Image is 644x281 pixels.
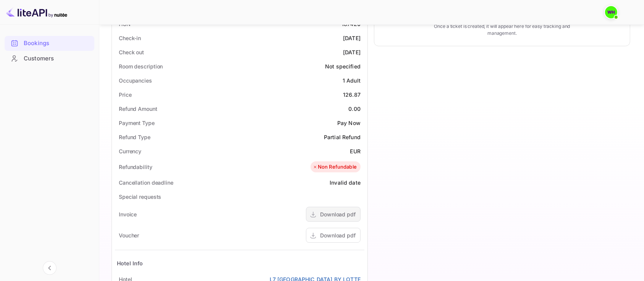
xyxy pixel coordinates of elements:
div: Cancellation deadline [119,179,173,187]
div: 0.00 [348,105,361,113]
a: Customers [5,51,94,65]
div: EUR [350,147,361,155]
div: Download pdf [320,231,356,239]
button: Collapse navigation [43,261,57,275]
div: [DATE] [343,48,361,56]
div: Invoice [119,210,137,218]
div: Refund Type [119,133,150,141]
div: [DATE] [343,34,361,42]
div: Partial Refund [324,133,361,141]
div: Invalid date [330,179,361,187]
div: Price [119,91,132,99]
div: Pay Now [337,119,361,127]
div: Customers [24,54,91,63]
div: Customers [5,51,94,66]
div: 1 Adult [343,76,361,84]
div: Check out [119,48,144,56]
p: Once a ticket is created, it will appear here for easy tracking and management. [434,23,571,37]
div: Non Refundable [312,163,357,171]
div: Room description [119,62,163,70]
div: Download pdf [320,210,356,218]
div: Bookings [24,39,91,48]
div: Refundability [119,163,152,171]
div: Bookings [5,36,94,51]
img: LiteAPI logo [6,6,67,18]
div: Check-in [119,34,141,42]
div: Currency [119,147,141,155]
div: Not specified [325,62,361,70]
div: Occupancies [119,76,152,84]
img: walid harrass [605,6,617,18]
a: Bookings [5,36,94,50]
div: Payment Type [119,119,155,127]
div: Special requests [119,193,161,201]
div: Refund Amount [119,105,157,113]
div: 126.87 [343,91,361,99]
div: Voucher [119,231,139,239]
div: Hotel Info [117,259,143,267]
